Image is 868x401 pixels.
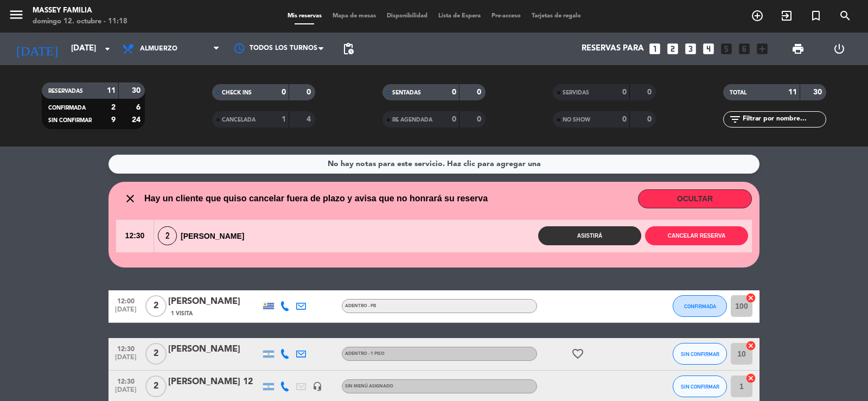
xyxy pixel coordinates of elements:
button: CONFIRMADA [673,295,727,317]
span: Pre-acceso [486,13,526,19]
strong: 0 [477,88,483,96]
span: Regístrate con Apple [31,159,99,167]
div: [PERSON_NAME] [168,295,260,309]
div: [PERSON_NAME] [168,342,260,357]
i: cancel [745,340,756,351]
span: 12:30 [116,220,154,252]
i: looks_two [666,42,680,56]
span: CONFIRMADA [48,105,86,111]
span: Regístrate con Email [31,147,98,155]
div: [PERSON_NAME] 12 [168,375,260,389]
span: SIN CONFIRMAR [681,384,719,390]
img: Email [4,147,31,156]
button: SIN CONFIRMAR [673,375,727,397]
span: 2 [158,226,177,245]
div: LOG OUT [819,33,860,65]
img: logo [30,315,54,324]
i: exit_to_app [780,9,793,22]
strong: 0 [307,88,313,96]
i: headset_mic [312,381,322,391]
span: [DATE] [112,386,139,399]
strong: 9 [111,116,116,124]
span: 2 [145,375,167,397]
strong: 0 [452,116,456,123]
div: domingo 12. octubre - 11:18 [33,16,127,27]
button: SIN CONFIRMAR [673,343,727,365]
strong: 0 [282,88,286,96]
strong: 0 [622,116,627,123]
span: pending_actions [342,42,355,55]
span: Hay un cliente que quiso cancelar fuera de plazo y avisa que no honrará su reserva [144,192,488,206]
strong: 24 [132,116,143,124]
span: Almuerzo [140,45,177,53]
i: looks_5 [719,42,733,56]
span: CANCELADA [222,117,256,123]
span: 12:30 [112,374,139,387]
span: Iniciar sesión [4,87,47,96]
i: cancel [745,292,756,303]
span: Reservas para [582,44,644,54]
span: [DATE] [112,306,139,319]
span: TOTAL [730,90,746,96]
div: No hay notas para este servicio. Haz clic para agregar una [328,158,541,170]
span: 12:00 [112,294,139,307]
i: looks_one [648,42,662,56]
span: Mis reservas [282,13,327,19]
span: Adentro - PB [345,304,376,308]
strong: 0 [622,88,627,96]
img: Google [4,123,36,132]
span: Tarjetas de regalo [526,13,586,19]
span: Regístrate ahora [4,106,58,114]
span: NO SHOW [563,117,590,123]
i: cancel [745,373,756,384]
span: CHECK INS [222,90,252,96]
span: SERVIDAS [563,90,589,96]
strong: 0 [452,88,456,96]
i: power_settings_new [833,42,846,55]
img: Facebook [4,135,45,144]
span: Adentro - 1 Piso [345,352,385,356]
i: close [124,192,137,205]
span: RE AGENDADA [392,117,432,123]
span: 2 [145,295,167,317]
i: add_box [755,42,769,56]
span: Mapa de mesas [327,13,381,19]
button: OCULTAR [638,189,752,208]
i: filter_list [729,113,742,126]
span: Regístrate con Facebook [45,135,126,143]
div: MASSEY FAMILIA [33,5,127,16]
strong: 0 [647,88,654,96]
button: Asistirá [538,226,641,245]
span: 2 [145,343,167,365]
i: looks_3 [684,42,698,56]
button: Cancelar reserva [645,226,748,245]
strong: 6 [136,104,143,111]
span: Regístrate ahora [4,87,58,96]
i: looks_6 [737,42,751,56]
i: add_circle_outline [751,9,764,22]
span: SENTADAS [392,90,421,96]
span: 12:30 [112,342,139,354]
strong: 11 [788,88,797,96]
strong: 30 [813,88,824,96]
i: search [839,9,852,22]
span: Lista de Espera [433,13,486,19]
span: RESERVADAS [48,88,83,94]
strong: 2 [111,104,116,111]
strong: 0 [647,116,654,123]
input: Filtrar por nombre... [742,113,826,125]
i: menu [8,7,24,23]
span: [DATE] [112,354,139,366]
strong: 4 [307,116,313,123]
strong: 1 [282,116,286,123]
span: Ver ahorros [4,70,42,78]
i: looks_4 [701,42,716,56]
span: Disponibilidad [381,13,433,19]
span: SIN CONFIRMAR [48,118,92,123]
strong: 30 [132,87,143,94]
i: favorite_border [571,347,584,360]
img: Apple [4,159,31,168]
span: CONFIRMADA [684,303,716,309]
span: print [792,42,805,55]
i: arrow_drop_down [101,42,114,55]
